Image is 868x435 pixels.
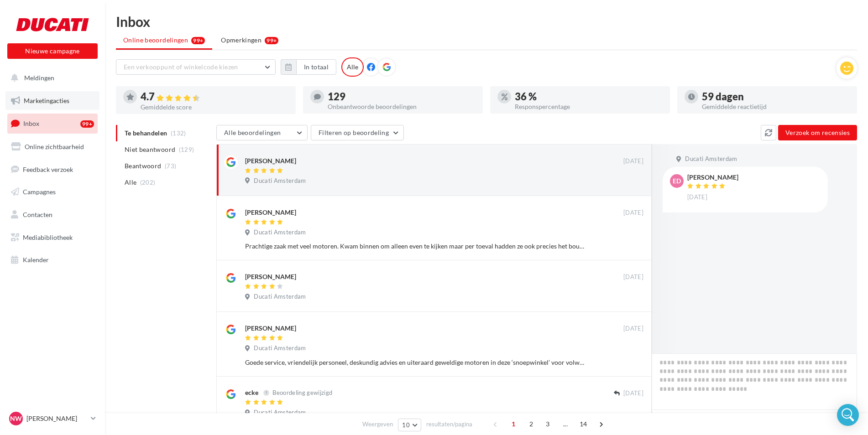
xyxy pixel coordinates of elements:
[254,293,306,301] span: Ducati Amsterdam
[23,256,49,264] span: Kalender
[140,179,156,186] span: (202)
[576,417,591,431] span: 14
[5,68,96,88] button: Meldingen
[245,208,296,217] div: [PERSON_NAME]
[362,420,393,429] span: Weergeven
[116,59,276,75] button: Een verkooppunt of winkelcode kiezen
[5,91,99,110] a: Marketingacties
[125,161,162,171] span: Beantwoord
[124,63,238,71] span: Een verkooppunt of winkelcode kiezen
[515,92,663,102] div: 36 %
[524,417,539,431] span: 2
[125,178,136,187] span: Alle
[272,389,332,396] span: Beoordeling gewijzigd
[328,92,476,102] div: 129
[685,155,737,163] span: Ducati Amsterdam
[23,188,56,196] span: Campagnes
[5,205,99,224] a: Contacten
[837,404,859,426] div: Open Intercom Messenger
[165,162,176,170] span: (73)
[623,209,643,217] span: [DATE]
[7,410,98,427] a: NW [PERSON_NAME]
[5,137,99,156] a: Online zichtbaarheid
[116,15,857,28] div: Inbox
[281,59,336,75] button: In totaal
[402,421,410,429] span: 10
[5,114,99,133] a: Inbox99+
[245,388,258,397] div: ecke
[24,97,69,104] span: Marketingacties
[623,273,643,281] span: [DATE]
[26,414,87,423] p: [PERSON_NAME]
[245,324,296,333] div: [PERSON_NAME]
[10,414,22,423] span: NW
[24,74,54,82] span: Meldingen
[623,157,643,166] span: [DATE]
[506,417,521,431] span: 1
[5,228,99,247] a: Mediabibliotheek
[702,92,850,102] div: 59 dagen
[245,242,584,251] div: Prachtige zaak met veel motoren. Kwam binnen om alleen even te kijken maar per toeval hadden ze o...
[296,59,336,75] button: In totaal
[245,156,296,166] div: [PERSON_NAME]
[341,57,364,77] div: Alle
[254,409,306,417] span: Ducati Amsterdam
[216,125,308,140] button: Alle beoordelingen
[5,182,99,202] a: Campagnes
[224,129,281,136] span: Alle beoordelingen
[265,37,278,44] div: 99+
[80,120,94,128] div: 99+
[311,125,404,140] button: Filteren op beoordeling
[23,119,39,127] span: Inbox
[141,92,288,102] div: 4.7
[245,358,584,367] div: Goede service, vriendelijk personeel, deskundig advies en uiteraard geweldige motoren in deze ‘sn...
[23,211,52,218] span: Contacten
[515,104,663,110] div: Responspercentage
[702,104,850,110] div: Gemiddelde reactietijd
[7,43,98,59] button: Nieuwe campagne
[687,174,738,181] div: [PERSON_NAME]
[673,176,681,186] span: ED
[687,193,707,202] span: [DATE]
[540,417,555,431] span: 3
[221,36,261,45] span: Opmerkingen
[25,143,84,150] span: Online zichtbaarheid
[179,146,194,153] span: (129)
[245,272,296,281] div: [PERSON_NAME]
[623,389,643,398] span: [DATE]
[398,419,421,431] button: 10
[328,104,476,110] div: Onbeantwoorde beoordelingen
[141,104,288,110] div: Gemiddelde score
[254,344,306,352] span: Ducati Amsterdam
[254,177,306,185] span: Ducati Amsterdam
[623,325,643,333] span: [DATE]
[426,420,472,429] span: resultaten/pagina
[23,233,73,241] span: Mediabibliotheek
[5,250,99,269] a: Kalender
[558,417,573,431] span: ...
[125,145,175,154] span: Niet beantwoord
[23,165,73,173] span: Feedback verzoek
[778,125,857,140] button: Verzoek om recensies
[5,160,99,179] a: Feedback verzoek
[254,228,306,237] span: Ducati Amsterdam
